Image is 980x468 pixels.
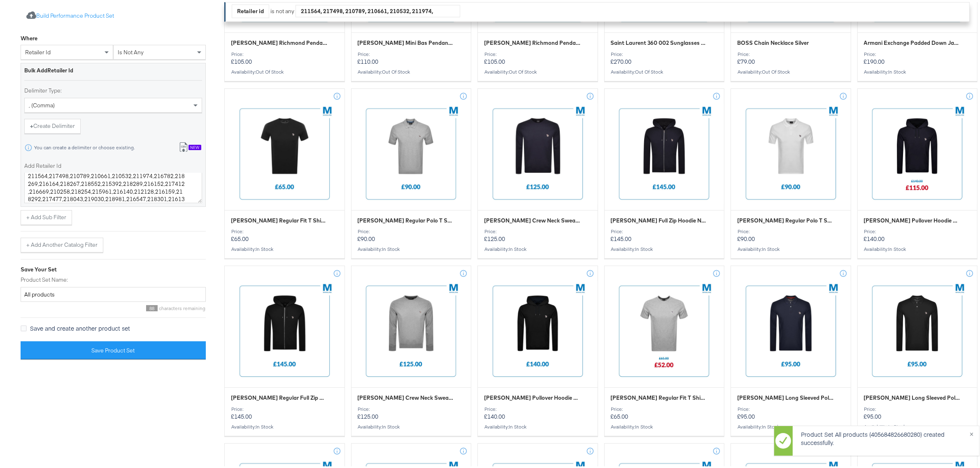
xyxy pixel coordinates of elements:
div: Availability : [231,244,338,250]
div: Availability : [611,244,718,250]
p: £140.00 [864,227,971,241]
span: in stock [382,244,400,250]
div: Price: [737,49,845,55]
div: Bulk Add Retailer Id [24,65,202,72]
p: £90.00 [737,227,845,241]
span: Saint Laurent 360 002 Sunglasses Brown [611,37,707,45]
span: in stock [889,422,906,428]
span: in stock [509,422,526,428]
span: in stock [889,67,906,73]
p: £65.00 [231,227,338,241]
span: Paul Smith Crew Neck Sweatshirt Navy [484,215,580,222]
span: Paul Smith Regular Polo T Shirt White [737,215,833,222]
div: Price: [484,404,591,410]
div: characters remaining [21,303,206,309]
button: Save Product Set [21,339,206,358]
span: Paul Smith Regular Fit T Shirt Black [231,215,327,222]
div: Availability : [611,422,718,428]
span: Vivienne Westwood Richmond Pendant Silver [231,37,327,45]
span: Paul Smith Regular Full Zip Hoodie Black [231,392,327,400]
span: Paul Smith Regular Polo T Shirt Grey [358,215,454,222]
div: Availability : [358,67,465,73]
div: Availability : [864,67,971,73]
button: × [964,424,979,439]
span: in stock [509,244,526,250]
div: Price: [611,404,718,410]
p: £95.00 [737,404,845,418]
span: 88 [146,303,158,309]
p: £125.00 [484,227,591,241]
div: Availability : [737,244,845,250]
p: £105.00 [484,49,591,63]
div: Price: [484,49,591,55]
div: Retailer id [232,3,269,16]
div: Price: [611,49,718,55]
div: You can create a delimiter or choose existing. [34,143,135,148]
span: Paul Smith Pullover Hoodie Black [484,392,580,400]
p: £145.00 [231,404,338,418]
span: in stock [382,422,400,428]
p: £79.00 [737,49,845,63]
button: Build Performance Product Set [21,7,120,22]
span: Armani Exchange Padded Down Jacket Navy [864,37,960,45]
p: £65.00 [611,404,718,418]
p: £105.00 [231,49,338,63]
div: Price: [737,404,845,410]
div: Availability : [484,67,591,73]
div: Availability : [864,422,971,428]
span: out of stock [762,67,790,73]
span: in stock [635,244,653,250]
span: in stock [762,422,780,428]
span: Paul Smith Pullover Hoodie Navy [864,215,960,222]
label: Add Retailer Id [24,160,202,168]
span: retailer id [25,46,51,54]
div: Price: [611,227,718,232]
span: Paul Smith Crew Neck Sweatshirt Grey [358,392,454,400]
span: × [970,426,973,436]
div: Availability : [231,67,338,73]
span: Save and create another product set [30,322,130,330]
span: out of stock [256,67,284,73]
div: Price: [737,227,845,232]
span: out of stock [635,67,663,73]
span: Paul Smith Regular Fit T Shirt Grey [611,392,707,400]
span: , (comma) [29,100,55,107]
span: Paul Smith Long Sleeved Polo T Shirt Navy [737,392,833,400]
div: Availability : [611,67,718,73]
div: Availability : [737,422,845,428]
div: Price: [864,49,971,55]
span: in stock [256,422,273,428]
div: is not any [269,5,296,13]
span: Paul Smith Full Zip Hoodie Navy [611,215,707,222]
button: + Add Another Catalog Filter [21,236,103,250]
div: Availability : [737,67,845,73]
span: Vivienne Westwood Richmond Pendant Gunmetal [484,37,580,45]
div: Availability : [484,422,591,428]
span: in stock [762,244,780,250]
div: Price: [864,404,971,410]
p: £125.00 [358,404,465,418]
div: Price: [358,49,465,55]
div: Price: [231,404,338,410]
p: £145.00 [611,227,718,241]
div: Availability : [864,244,971,250]
span: in stock [256,244,273,250]
span: BOSS Chain Necklace Silver [737,37,809,45]
div: Availability : [358,244,465,250]
textarea: 211564,217498,210789,210661,210532,211974,216782,218269,216164,218267,218552,215392,218289,216152... [24,171,202,201]
span: in stock [889,244,906,250]
button: + Add Sub Filter [21,208,72,223]
p: £140.00 [484,404,591,418]
div: New [189,143,201,148]
p: £90.00 [358,227,465,241]
div: Availability : [358,422,465,428]
p: £190.00 [864,49,971,63]
span: is not any [118,46,144,54]
button: +Create Delimiter [24,117,81,132]
div: Where [21,32,37,40]
div: Price: [484,227,591,232]
button: New [173,138,207,153]
div: Price: [864,227,971,232]
div: 211564, 217498, 210789, 210661, 210532, 211974, 216782, 218269, 216164, 218267, 218552, 215392, 2... [296,3,460,15]
span: out of stock [382,67,410,73]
